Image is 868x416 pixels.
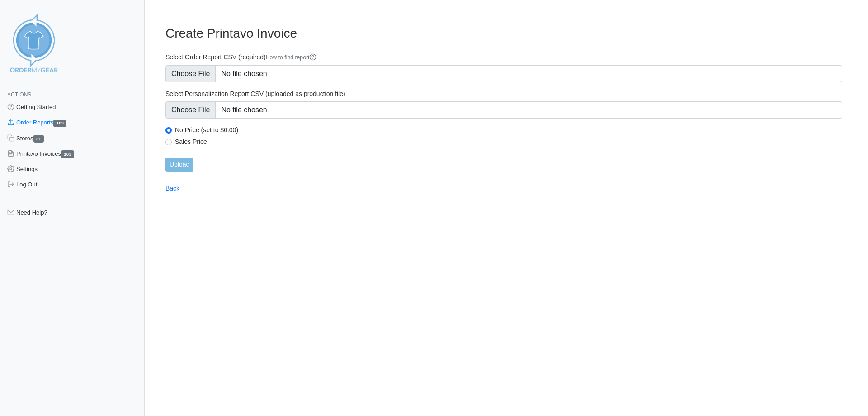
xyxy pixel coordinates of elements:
[165,53,842,62] label: Select Order Report CSV (required)
[165,185,179,192] a: Back
[266,54,317,61] a: How to find report
[165,158,193,172] input: Upload
[33,135,44,143] span: 61
[165,90,842,98] label: Select Personalization Report CSV (uploaded as production file)
[175,138,842,146] label: Sales Price
[61,150,74,158] span: 103
[7,91,31,98] span: Actions
[175,126,842,134] label: No Price (set to $0.00)
[165,26,842,41] h3: Create Printavo Invoice
[53,120,66,127] span: 103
